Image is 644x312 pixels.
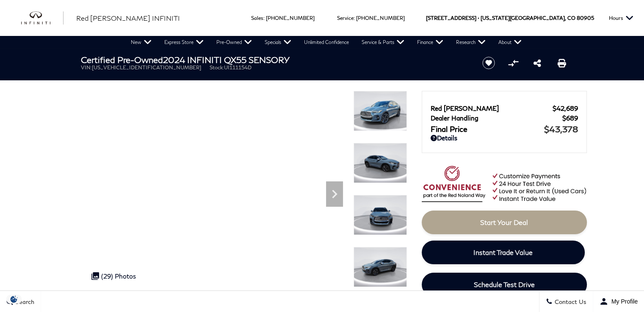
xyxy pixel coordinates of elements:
a: Service & Parts [355,36,411,49]
span: VIN: [81,64,92,71]
a: About [492,36,528,49]
span: UI111154D [224,64,252,71]
span: Dealer Handling [431,114,562,122]
button: Compare Vehicle [507,57,520,69]
button: Save vehicle [479,56,498,70]
a: Red [PERSON_NAME] INFINITI [76,13,180,23]
span: [US_VEHICLE_IDENTIFICATION_NUMBER] [92,64,201,71]
a: New [124,36,158,49]
nav: Main Navigation [124,36,528,49]
img: Certified Used 2024 Slate Gray INFINITI SENSORY image 4 [354,247,407,287]
span: My Profile [608,298,638,305]
span: : [354,15,355,21]
span: Start Your Deal [480,218,528,226]
span: Service [337,15,354,21]
a: Pre-Owned [210,36,258,49]
span: Contact Us [553,298,586,305]
span: $42,689 [553,104,578,112]
a: infiniti [21,11,64,25]
span: Final Price [431,124,544,134]
section: Click to Open Cookie Consent Modal [4,295,24,304]
a: Start Your Deal [422,211,587,234]
span: $689 [562,114,578,122]
a: Red [PERSON_NAME] $42,689 [431,104,578,112]
span: Schedule Test Drive [474,280,535,288]
a: Unlimited Confidence [298,36,355,49]
a: Details [431,134,578,142]
span: $43,378 [544,124,578,134]
a: Express Store [158,36,210,49]
img: Opt-Out Icon [4,295,24,304]
a: Finance [411,36,450,49]
span: Stock: [210,64,224,71]
img: Certified Used 2024 Slate Gray INFINITI SENSORY image 2 [354,143,407,183]
iframe: Interactive Walkaround/Photo gallery of the vehicle/product [81,91,347,290]
img: INFINITI [21,11,64,25]
span: Sales [251,15,263,21]
a: [PHONE_NUMBER] [356,15,405,21]
img: Certified Used 2024 Slate Gray INFINITI SENSORY image 1 [354,91,407,131]
a: Research [450,36,492,49]
span: : [263,15,265,21]
div: (29) Photos [87,268,140,284]
strong: Certified Pre-Owned [81,55,163,65]
img: Certified Used 2024 Slate Gray INFINITI SENSORY image 3 [354,195,407,235]
a: Specials [258,36,298,49]
a: Print this Certified Pre-Owned 2024 INFINITI QX55 SENSORY [558,58,566,68]
h1: 2024 INFINITI QX55 SENSORY [81,55,468,64]
a: Instant Trade Value [422,241,585,264]
a: [PHONE_NUMBER] [266,15,315,21]
div: Next [326,181,343,207]
a: Dealer Handling $689 [431,114,578,122]
a: Share this Certified Pre-Owned 2024 INFINITI QX55 SENSORY [533,58,541,68]
span: Red [PERSON_NAME] INFINITI [76,14,180,22]
a: Final Price $43,378 [431,124,578,134]
span: Red [PERSON_NAME] [431,104,553,112]
button: Open user profile menu [593,291,644,312]
span: Search [13,298,34,305]
a: Schedule Test Drive [422,273,587,296]
span: Instant Trade Value [473,248,533,256]
a: [STREET_ADDRESS] • [US_STATE][GEOGRAPHIC_DATA], CO 80905 [426,15,594,21]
